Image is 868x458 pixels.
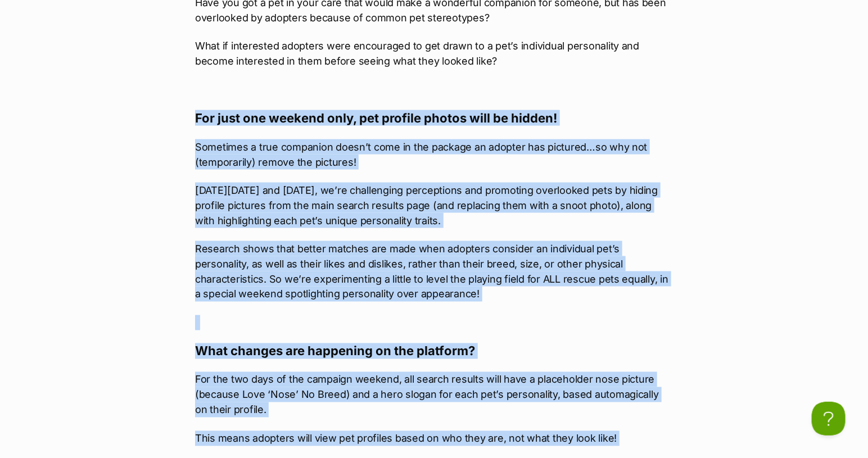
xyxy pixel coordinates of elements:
[195,344,475,359] b: What changes are happening on the platform?
[195,431,673,446] p: This means adopters will view pet profiles based on who they are, not what they look like!
[195,372,673,418] p: For the two days of the campaign weekend, all search results will have a placeholder nose picture...
[195,139,673,170] p: Sometimes a true companion doesn’t come in the package an adopter has pictured…so why not (tempor...
[195,241,673,302] p: Research shows that better matches are made when adopters consider an individual pet’s personalit...
[195,38,673,69] p: What if interested adopters were encouraged to get drawn to a pet’s individual personality and be...
[195,183,673,228] p: [DATE][DATE] and [DATE], we’re challenging perceptions and promoting overlooked pets by hiding pr...
[195,111,557,125] b: For just one weekend only, pet profile photos will be hidden!
[812,402,846,436] iframe: Help Scout Beacon - Open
